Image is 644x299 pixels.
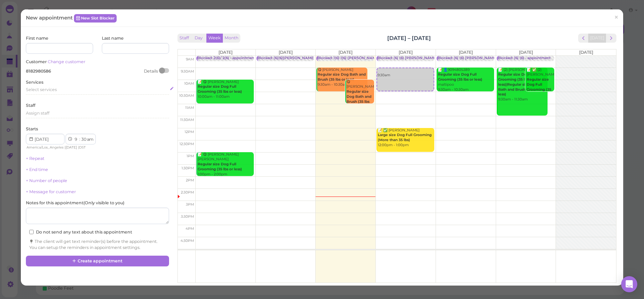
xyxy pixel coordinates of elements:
b: Regular size Dog Full Grooming (35 lbs or less)|Regular size Dog Bath and Brush (35 lbs or less) [498,72,543,96]
div: Open Intercom Messenger [621,276,637,292]
div: The client will get text reminder(s) before the appointment. You can setup the reminders in appoi... [29,239,165,251]
div: 😋 [PERSON_NAME] 9:30am - 10:30am [317,68,367,87]
label: Do not send any text about this appointment [29,229,132,235]
span: 9:30am [181,69,194,74]
span: [DATE] [66,145,77,149]
label: Customer [26,59,85,65]
a: New Slot Blocker [74,14,117,22]
div: Blocked: 1(6) 1(6) [PERSON_NAME] OFF • appointment [317,56,414,61]
div: Details [144,68,158,74]
span: New appointment [26,14,74,21]
a: Change customer [48,59,85,64]
b: Regular size Dog Bath and Brush (35 lbs or less) [347,89,371,109]
b: Regular size Dog Full Grooming (35 lbs or less) [527,77,551,96]
button: prev [578,34,589,43]
a: + Number of people [26,178,67,183]
span: [DATE] [399,50,413,55]
span: 9am [186,57,194,61]
b: Regular size Dog Full Grooming (35 lbs or less) [438,72,482,82]
label: Notes for this appointment ( Only visible to you ) [26,200,124,206]
span: 4:30pm [180,239,194,243]
button: next [606,34,616,43]
span: Assign staff [26,111,49,116]
label: Last name [102,35,124,41]
input: Do not send any text about this appointment [29,230,34,234]
div: 📝 😋 [PERSON_NAME] 10:00am - 11:00am [197,80,254,99]
span: [DATE] [579,50,593,55]
button: Create appointment [26,256,169,266]
span: 10am [184,81,194,86]
span: Select services [26,87,57,92]
button: Day [191,34,207,43]
span: 4pm [186,226,194,231]
div: 📝 😋 [PERSON_NAME] [PERSON_NAME] 1:00pm - 2:00pm [197,152,254,177]
div: Blocked: (6) (6) [PERSON_NAME] • appointment [377,56,463,61]
button: Week [206,34,223,43]
div: Blocked: (6) (6) • appointment [498,56,551,61]
div: 📝 👤9094805389 maltipoo 9:30am - 10:30am [438,68,494,92]
button: [DATE] [588,34,606,43]
div: 😋 [PERSON_NAME] 10:00am - 11:00am [346,80,374,119]
span: 1pm [187,154,194,158]
span: 11am [185,105,194,110]
span: [DATE] [338,50,353,55]
span: 3:30pm [181,214,194,219]
span: 12:30pm [179,142,194,146]
a: + Message for customer [26,189,76,194]
span: America/Los_Angeles [27,145,64,149]
label: Starts [26,126,38,132]
b: Regular size Dog Full Grooming (35 lbs or less) [198,162,242,171]
label: Services [26,79,43,85]
span: 11:30am [180,118,194,122]
span: 3pm [186,202,194,207]
span: DST [79,145,86,149]
div: 9:30am [377,68,433,78]
span: [DATE] [279,50,293,55]
span: 12pm [185,130,194,134]
div: 📝 (2) [PERSON_NAME] 9:30am - 11:30am [498,68,548,102]
div: 📝 ✅ (2) [PERSON_NAME] 9:30am - 10:30am [526,68,554,107]
label: Staff [26,102,35,109]
b: Regular size Dog Bath and Brush (35 lbs or less) [318,72,366,82]
span: 2:30pm [181,190,194,195]
div: Blocked: (6) (6) [PERSON_NAME] Lulu [PERSON_NAME] • appointment [438,56,565,61]
b: Regular size Dog Full Grooming (35 lbs or less) [198,84,242,94]
span: [DATE] [459,50,473,55]
b: Large size Dog Full Grooming (More than 35 lbs) [378,133,432,142]
div: 📝 ✅ [PERSON_NAME] 12:00pm - 1:00pm [377,128,434,148]
button: Staff [177,34,191,43]
span: [DATE] [519,50,533,55]
span: 8182980586 [26,69,51,74]
span: 2pm [186,178,194,182]
div: Blocked: (6)(6)[PERSON_NAME],[PERSON_NAME]/[PERSON_NAME] OFF • [PERSON_NAME] [257,56,425,61]
span: [DATE] [218,50,233,55]
h2: [DATE] – [DATE] [387,34,431,42]
a: + End time [26,167,48,172]
label: First name [26,35,48,41]
div: | | [26,144,101,151]
span: 10:30am [179,93,194,98]
button: Month [223,34,240,43]
span: × [614,13,618,22]
div: Blocked: 2(6)/ 2(6) • appointment [197,56,255,61]
span: 1:30pm [182,166,194,170]
a: + Repeat [26,156,44,161]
